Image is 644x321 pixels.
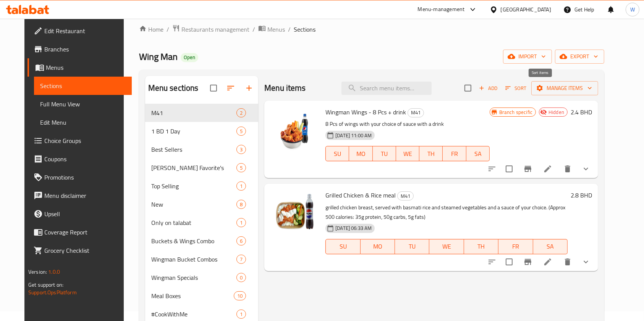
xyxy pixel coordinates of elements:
[151,163,236,172] div: WOKMAN Favorite's
[44,26,126,35] span: Edit Restaurant
[151,236,236,246] span: Buckets & Wings Combo
[422,148,440,159] span: TH
[236,255,246,264] div: items
[476,82,500,94] button: Add
[139,25,163,34] a: Home
[145,140,259,159] div: Best Sellers3
[151,145,236,154] span: Best Sellers
[577,253,595,271] button: show more
[501,5,551,14] div: [GEOGRAPHIC_DATA]
[561,52,598,61] span: export
[418,5,465,14] div: Menu-management
[537,83,592,93] span: Manage items
[151,108,236,117] span: M41
[151,310,236,319] span: #CookWithMe
[443,146,466,161] button: FR
[258,24,285,34] a: Menus
[46,63,126,72] span: Menus
[139,24,604,34] nav: breadcrumb
[361,239,395,254] button: MO
[145,122,259,140] div: 1 BD 1 Day5
[325,189,396,201] span: Grilled Chicken & Rice meal
[581,257,591,266] svg: Show Choices
[28,58,132,77] a: Menus
[478,84,498,93] span: Add
[349,146,372,161] button: MO
[558,253,577,271] button: delete
[329,148,346,159] span: SU
[325,106,406,118] span: Wingman Wings - 8 Pcs + drink
[151,181,236,191] span: Top Selling
[408,108,424,117] div: M41
[325,203,568,222] p: grilled chicken breast, served with basmati rice and steamed vegetables and a sauce of your choic...
[397,191,414,201] div: M41
[145,213,259,232] div: Only on talabat1
[509,52,546,61] span: import
[40,118,126,127] span: Edit Menu
[236,181,246,191] div: items
[429,239,464,254] button: WE
[145,177,259,195] div: Top Selling1
[237,274,246,281] span: 0
[466,146,490,161] button: SA
[28,205,132,223] a: Upsell
[288,25,291,34] li: /
[536,241,565,252] span: SA
[252,25,255,34] li: /
[496,109,536,116] span: Branch specific
[467,241,495,252] span: TH
[325,239,360,254] button: SU
[40,100,126,109] span: Full Menu View
[501,254,517,270] span: Select to update
[151,218,236,227] div: Only on talabat
[151,200,236,209] div: New
[545,109,567,116] span: Hidden
[543,164,552,173] a: Edit menu item
[270,107,319,156] img: Wingman Wings - 8 Pcs + drink
[181,54,198,61] span: Open
[240,79,258,97] button: Add section
[44,209,126,218] span: Upsell
[44,246,126,255] span: Grocery Checklist
[28,241,132,260] a: Grocery Checklist
[237,109,246,117] span: 2
[151,255,236,264] span: Wingman Bucket Combos
[502,241,530,252] span: FR
[533,239,568,254] button: SA
[48,267,60,277] span: 1.0.0
[483,253,501,271] button: sort-choices
[44,154,126,164] span: Coupons
[237,311,246,318] span: 1
[395,239,429,254] button: TU
[469,148,487,159] span: SA
[234,291,246,300] div: items
[476,82,500,94] span: Add item
[519,160,537,178] button: Branch-specific-item
[236,310,246,319] div: items
[376,148,393,159] span: TU
[267,25,285,34] span: Menus
[167,25,169,34] li: /
[555,50,604,64] button: export
[145,268,259,287] div: Wingman Specials0
[44,173,126,182] span: Promotions
[332,225,375,232] span: [DATE] 06:33 AM
[145,250,259,268] div: Wingman Bucket Combos7
[151,291,234,300] span: Meal Boxes
[236,145,246,154] div: items
[145,104,259,122] div: M412
[270,190,319,239] img: Grilled Chicken & Rice meal
[28,186,132,205] a: Menu disclaimer
[352,148,369,159] span: MO
[28,150,132,168] a: Coupons
[237,238,246,245] span: 6
[40,81,126,90] span: Sections
[294,25,316,34] span: Sections
[464,239,498,254] button: TH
